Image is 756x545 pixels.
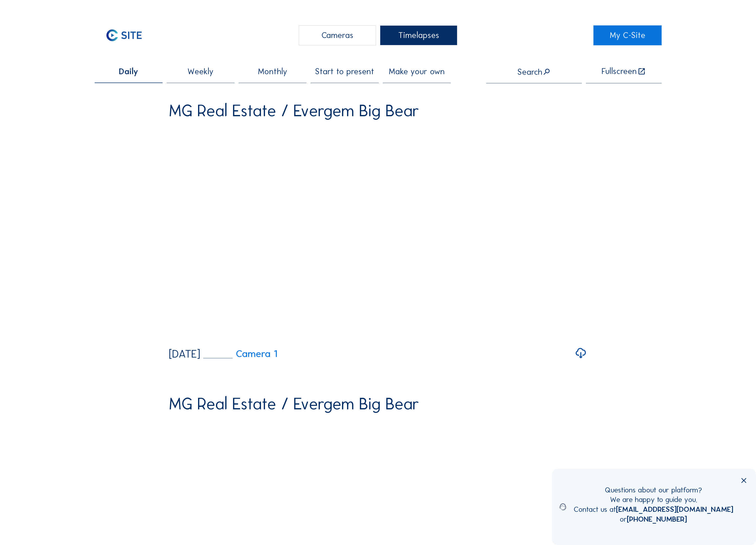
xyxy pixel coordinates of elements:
div: Cameras [299,25,376,45]
a: C-SITE Logo [95,25,163,45]
div: Fullscreen [601,67,637,76]
div: Contact us at [574,504,733,514]
div: MG Real Estate / Evergem Big Bear [169,102,419,119]
div: We are happy to guide you. [574,495,733,504]
span: Monthly [258,67,287,76]
a: [PHONE_NUMBER] [627,515,687,524]
div: or [574,514,733,524]
span: Start to present [315,67,374,76]
span: Daily [119,67,138,76]
a: My C-Site [593,25,661,45]
video: Your browser does not support the video tag. [169,129,587,338]
a: [EMAIL_ADDRESS][DOMAIN_NAME] [616,505,733,514]
div: Questions about our platform? [574,485,733,495]
img: C-SITE Logo [95,25,154,45]
div: MG Real Estate / Evergem Big Bear [169,396,419,412]
div: [DATE] [169,348,200,359]
a: Camera 1 [203,349,277,359]
img: operator [559,485,566,529]
span: Make your own [389,67,445,76]
span: Weekly [187,67,213,76]
div: Timelapses [380,25,457,45]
